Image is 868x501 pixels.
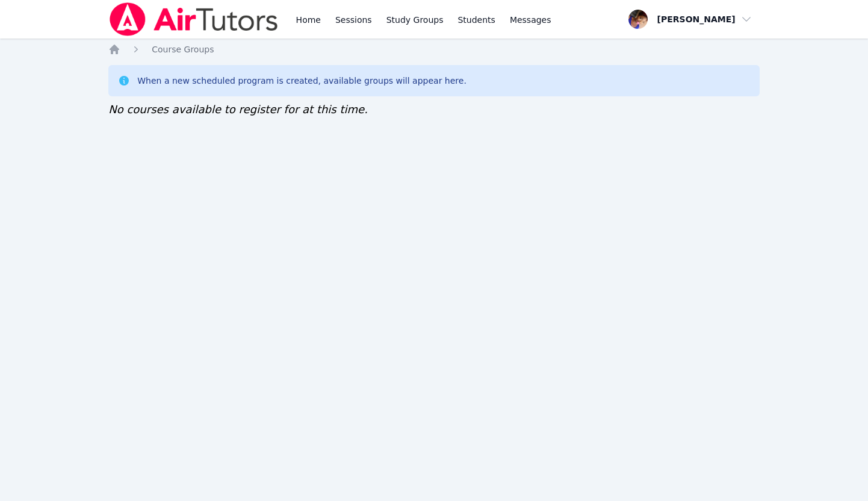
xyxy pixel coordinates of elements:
a: Course Groups [152,43,214,55]
span: Course Groups [152,45,214,54]
div: When a new scheduled program is created, available groups will appear here. [137,75,467,87]
img: Air Tutors [108,2,279,36]
nav: Breadcrumb [108,43,760,55]
span: Messages [510,14,551,26]
span: No courses available to register for at this time. [108,103,368,116]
